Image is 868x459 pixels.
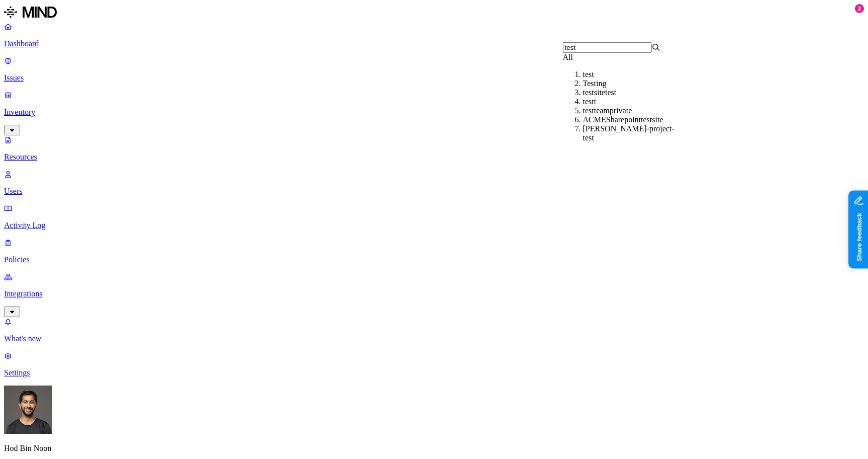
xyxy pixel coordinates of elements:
div: ACMESharepointtestsite [583,115,681,124]
div: [PERSON_NAME]-project-test [583,124,681,142]
img: Hod Bin Noon [4,386,52,434]
p: Users [4,187,864,196]
p: Inventory [4,108,864,117]
a: Integrations [4,272,864,316]
img: MIND [4,4,57,20]
a: Dashboard [4,22,864,48]
input: Search [563,42,652,53]
a: Settings [4,351,864,377]
a: MIND [4,4,864,22]
div: All [563,53,661,62]
p: Dashboard [4,39,864,48]
a: Activity Log [4,204,864,230]
a: Policies [4,238,864,264]
p: Settings [4,368,864,377]
p: Integrations [4,289,864,298]
a: What's new [4,317,864,343]
div: 2 [855,4,864,13]
p: Resources [4,152,864,162]
p: What's new [4,334,864,343]
a: Issues [4,56,864,83]
p: Policies [4,255,864,264]
p: Activity Log [4,221,864,230]
div: testt [583,97,681,106]
div: Testing [583,79,681,88]
p: Issues [4,73,864,83]
a: Inventory [4,91,864,134]
div: testsitetest [583,88,681,97]
div: testteamprivate [583,106,681,115]
div: test [583,70,681,79]
a: Resources [4,135,864,162]
a: Users [4,170,864,196]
